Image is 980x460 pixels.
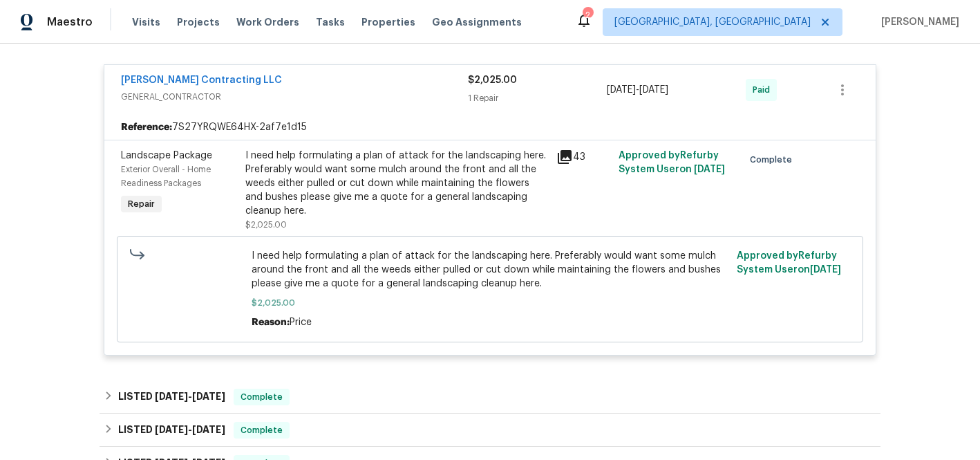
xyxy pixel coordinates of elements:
[235,390,288,404] span: Complete
[432,15,522,29] span: Geo Assignments
[607,85,636,95] span: [DATE]
[468,91,607,105] div: 1 Repair
[192,392,225,401] span: [DATE]
[121,165,211,187] span: Exterior Overall - Home Readiness Packages
[556,149,610,165] div: 43
[121,151,212,160] span: Landscape Package
[619,151,725,174] span: Approved by Refurby System User on
[361,15,415,29] span: Properties
[753,83,775,97] span: Paid
[155,425,188,434] span: [DATE]
[252,296,729,310] span: $2,025.00
[100,380,880,414] div: LISTED [DATE]-[DATE]Complete
[810,265,841,275] span: [DATE]
[290,318,312,327] span: Price
[607,83,668,97] span: -
[118,389,225,405] h6: LISTED
[104,115,876,140] div: 7S27YRQWE64HX-2af7e1d15
[121,75,282,85] a: [PERSON_NAME] Contracting LLC
[177,15,220,29] span: Projects
[252,318,290,327] span: Reason:
[155,392,188,401] span: [DATE]
[252,249,729,291] span: I need help formulating a plan of attack for the landscaping here. Preferably would want some mul...
[639,85,668,95] span: [DATE]
[47,15,93,29] span: Maestro
[235,423,288,437] span: Complete
[245,221,287,229] span: $2,025.00
[583,8,592,22] div: 2
[468,75,517,85] span: $2,025.00
[192,425,225,434] span: [DATE]
[132,15,160,29] span: Visits
[122,197,160,211] span: Repair
[876,15,959,29] span: [PERSON_NAME]
[614,15,811,29] span: [GEOGRAPHIC_DATA], [GEOGRAPHIC_DATA]
[694,165,725,174] span: [DATE]
[236,15,299,29] span: Work Orders
[118,422,225,439] h6: LISTED
[737,251,841,275] span: Approved by Refurby System User on
[750,153,798,167] span: Complete
[245,149,548,218] div: I need help formulating a plan of attack for the landscaping here. Preferably would want some mul...
[100,414,880,447] div: LISTED [DATE]-[DATE]Complete
[121,90,468,104] span: GENERAL_CONTRACTOR
[121,120,172,134] b: Reference:
[155,425,225,434] span: -
[316,17,345,27] span: Tasks
[155,392,225,401] span: -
